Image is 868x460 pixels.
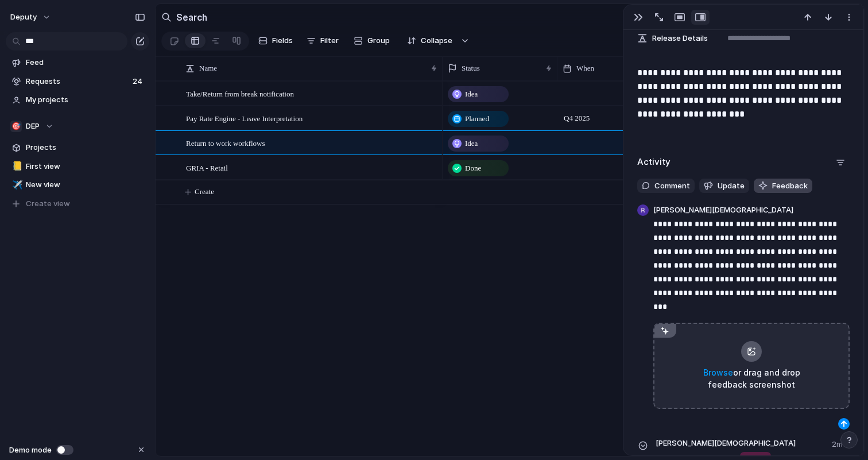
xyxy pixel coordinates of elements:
button: 📒 [10,161,22,172]
span: Name [199,63,217,74]
button: Comment [637,179,695,194]
span: When [576,63,594,74]
a: Projects [6,139,149,156]
span: Filter [320,35,339,47]
span: [PERSON_NAME][DEMOGRAPHIC_DATA] [656,438,796,449]
span: Planned [465,113,489,125]
span: Requests [26,76,129,87]
button: Feedback [754,179,812,194]
span: Feedback [772,180,808,192]
span: Idea [465,88,478,100]
button: Group [348,32,396,50]
button: Filter [302,32,343,50]
div: 🎯 [10,121,22,132]
span: Pay Rate Engine - Leave Interpretation [186,111,303,125]
a: My projects [6,91,149,109]
span: Comment [654,180,690,192]
span: or drag and drop feedback screenshot [694,366,809,391]
h2: Activity [637,156,671,169]
span: Idea [465,138,478,149]
span: Feed [26,57,145,68]
a: Requests24 [6,73,149,90]
button: Fields [254,32,297,50]
span: Projects [26,142,145,153]
a: ✈️New view [6,176,149,194]
span: [PERSON_NAME][DEMOGRAPHIC_DATA] [653,204,793,217]
span: Create [195,186,214,198]
span: Return to work workflows [186,136,265,149]
button: 🎯DEP [6,118,149,135]
div: 📒 [12,160,20,173]
span: GRIA - Retail [186,161,228,174]
span: Group [367,35,390,47]
span: Create view [26,198,70,210]
span: Fields [272,35,293,47]
a: 📒First view [6,158,149,175]
a: Feed [6,54,149,71]
button: Collapse [400,32,458,50]
button: ✈️ [10,179,22,191]
span: deputy [10,11,37,23]
span: Take/Return from break notification [186,87,294,100]
span: My projects [26,94,145,106]
span: Collapse [421,35,452,47]
span: Q4 2025 [561,111,592,125]
span: First view [26,161,145,172]
span: Release Details [652,33,708,44]
button: deputy [5,8,57,26]
span: Update [718,180,745,192]
span: New view [26,179,145,191]
span: Browse [703,368,733,377]
button: Create view [6,195,149,212]
span: Demo mode [9,444,52,456]
span: Status [462,63,480,74]
span: DEP [26,121,40,132]
button: Update [699,179,749,194]
h2: Search [176,10,207,24]
span: 24 [133,76,145,87]
span: 2mo [832,436,850,450]
div: ✈️ [12,179,20,192]
span: Done [465,163,481,174]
